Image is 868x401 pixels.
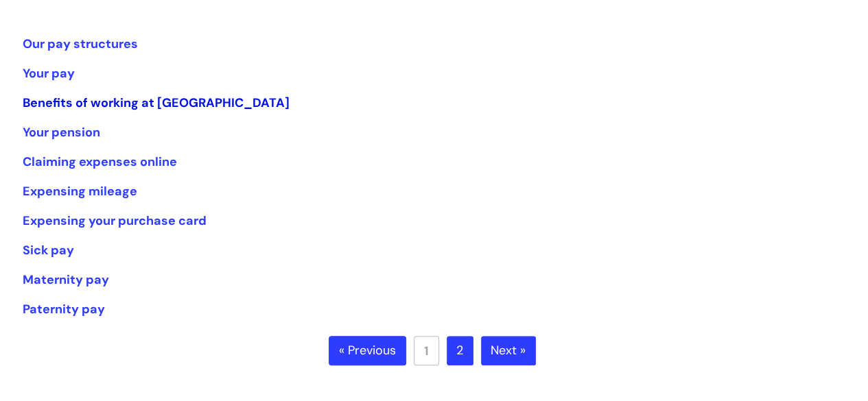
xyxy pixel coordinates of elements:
[23,65,75,82] a: Your pay
[23,36,138,52] a: Our pay structures
[23,183,137,199] a: Expensing mileage
[414,336,439,365] a: 1
[23,271,109,288] a: Maternity pay
[23,124,100,141] a: Your pension
[23,212,207,229] a: Expensing your purchase card
[481,336,536,366] a: Next »
[329,336,406,366] a: « Previous
[23,154,177,170] a: Claiming expenses online
[23,301,105,317] a: Paternity pay
[23,242,74,258] a: Sick pay
[23,95,290,111] a: Benefits of working at [GEOGRAPHIC_DATA]
[447,336,473,366] a: 2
